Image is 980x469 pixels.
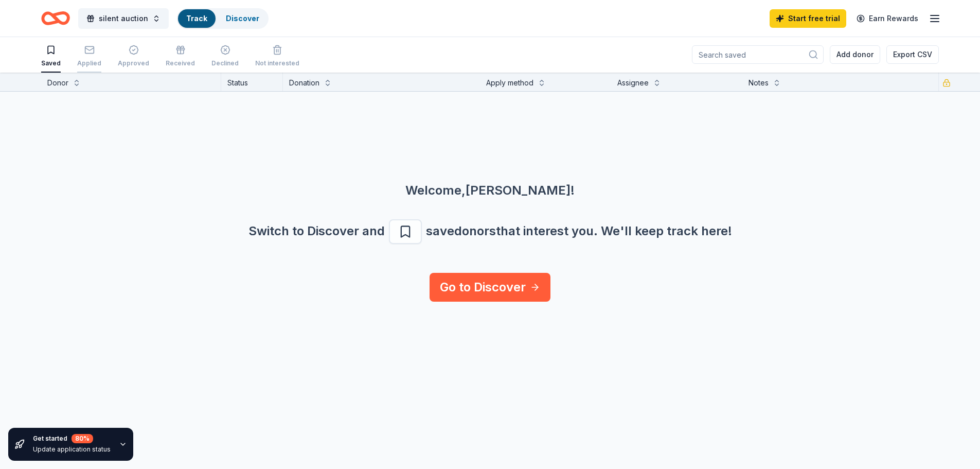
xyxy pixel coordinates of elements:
[289,77,319,89] div: Donation
[221,73,283,91] div: Status
[78,8,169,29] button: silent auction
[692,45,824,64] input: Search saved
[118,41,149,73] button: Approved
[41,59,61,67] div: Saved
[749,77,769,89] div: Notes
[617,77,649,89] div: Assignee
[47,77,68,89] div: Donor
[770,9,846,28] a: Start free trial
[211,59,239,67] div: Declined
[830,45,880,64] button: Add donor
[41,41,61,73] button: Saved
[99,12,148,25] span: silent auction
[25,219,955,244] div: Switch to Discover and save donors that interest you. We ' ll keep track here!
[255,59,299,67] div: Not interested
[886,45,939,64] button: Export CSV
[118,59,149,67] div: Approved
[186,14,207,23] a: Track
[77,41,101,73] button: Applied
[41,6,70,30] a: Home
[77,59,101,67] div: Applied
[33,434,111,443] div: Get started
[850,9,924,28] a: Earn Rewards
[25,182,955,199] div: Welcome, [PERSON_NAME] !
[226,14,259,23] a: Discover
[166,41,195,73] button: Received
[430,273,550,302] a: Go to Discover
[33,445,111,454] div: Update application status
[255,41,299,73] button: Not interested
[211,41,239,73] button: Declined
[166,59,195,67] div: Received
[177,8,269,29] button: TrackDiscover
[72,434,93,443] div: 80 %
[486,77,533,89] div: Apply method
